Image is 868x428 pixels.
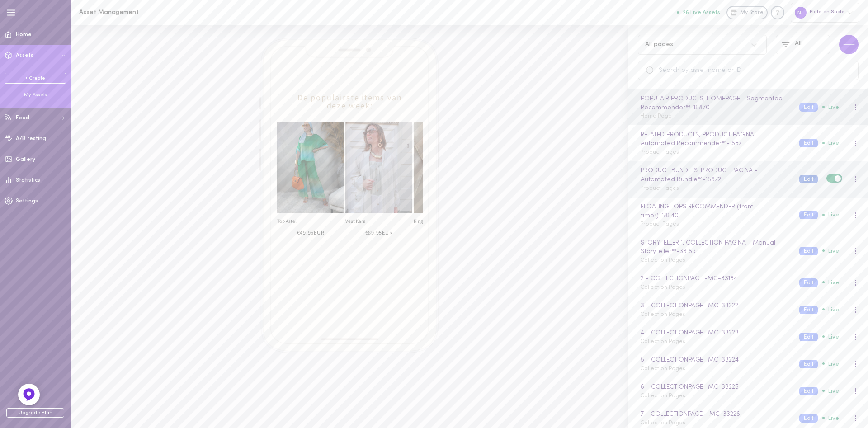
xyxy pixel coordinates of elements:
span: Product Pages [640,186,679,191]
span: A/B testing [16,136,46,141]
div: STORYTELLER 1, COLLECTION PAGINA - Manual Storyteller™ - 33159 [639,238,791,257]
div: My Assets [5,92,66,99]
span: Live [822,212,839,218]
a: + Create [5,73,66,84]
button: Edit [799,360,818,368]
button: Edit [799,414,818,423]
div: Plebs en Snobs [791,3,859,22]
div: PRODUCT BUNDELS, PRODUCT PAGINA - Automated Bundle™ - 15872 [639,166,791,184]
div: FLOATING TOPS RECOMMENDER (from timer) - 18540 [639,202,791,221]
button: Edit [799,278,818,287]
span: Home Page [640,113,672,119]
span: 49.95 [300,228,314,236]
input: Search by asset name or ID [638,61,859,80]
span: My Store [740,9,764,17]
div: POPULAIR PRODUCTS, HOMEPAGE - Segmented Recommender™ - 15870 [639,94,791,113]
div: Bekijk deze look [414,122,481,235]
div: RELATED PRODUCTS, PRODUCT PAGINA - Automated Recommender™ - 15871 [639,130,791,149]
span: Home [16,32,32,38]
div: Knowledge center [771,6,784,19]
span: Settings [16,198,38,204]
h3: Ring Meghan [414,219,481,224]
button: Edit [799,247,818,255]
h3: Top Astel [277,219,344,224]
span: Live [822,280,839,286]
span: Product Pages [640,221,679,227]
button: Edit [799,175,818,183]
span: Upgrade Plan [6,408,64,418]
span: Live [822,415,839,421]
span: Live [822,104,839,110]
span: Assets [16,53,33,58]
span: Feed [16,115,29,121]
span: Live [822,248,839,254]
span: Collection Pages [640,393,685,399]
h3: Vest Kara [345,219,412,224]
button: Edit [799,103,818,112]
a: 26 Live Assets [677,9,726,16]
span: Live [822,388,839,394]
span: EUR [314,228,324,236]
button: All [776,35,830,54]
h2: De populairste items van deze week: [288,93,412,109]
div: 6 - COLLECTIONPAGE -MC - 33225 [639,382,791,392]
span: Live [822,334,839,340]
span: Live [822,361,839,367]
button: Edit [799,139,818,147]
span: Product Pages [640,150,679,155]
span: € [365,228,368,236]
div: 5 - COLLECTIONPAGE -MC - 33224 [639,355,791,365]
button: 26 Live Assets [677,9,720,15]
span: Collection Pages [640,366,685,372]
h1: Asset Management [79,9,228,16]
div: 7 - COLLECTIONPAGE - MC - 33226 [639,409,791,419]
img: Feedback Button [22,388,36,401]
span: Collection Pages [640,258,685,263]
span: Statistics [16,178,40,183]
span: Live [822,307,839,313]
div: 4 - COLLECTIONPAGE -MC - 33223 [639,328,791,338]
div: 2 - COLLECTIONPAGE -MC - 33184 [639,274,791,284]
div: Bekijk deze look [345,122,412,235]
span: 89.95 [368,228,382,236]
div: All pages [645,42,673,48]
button: Edit [799,211,818,219]
a: My Store [726,6,768,19]
span: Gallery [16,157,35,162]
button: Edit [799,387,818,395]
span: Collection Pages [640,285,685,290]
div: Bekijk deze look [277,122,344,235]
button: Edit [799,333,818,341]
div: 3 - COLLECTIONPAGE -MC - 33222 [639,301,791,311]
button: Edit [799,306,818,314]
span: € [297,228,300,236]
span: Collection Pages [640,420,685,426]
span: EUR [382,228,392,236]
span: Live [822,140,839,146]
span: Collection Pages [640,312,685,317]
span: Collection Pages [640,339,685,344]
